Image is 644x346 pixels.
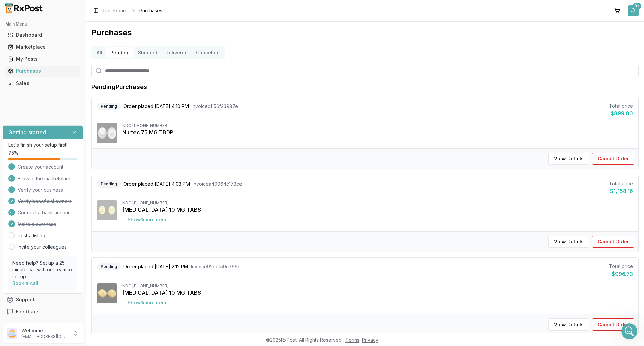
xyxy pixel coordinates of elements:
[134,47,161,58] button: Shipped
[3,66,83,77] button: Purchases
[5,156,129,172] div: JEFFREY says…
[123,181,190,187] span: Order placed [DATE] 4:03 PM
[3,42,83,52] button: Marketplace
[118,78,123,85] div: ok
[91,82,147,92] h1: Pending Purchases
[97,123,117,143] img: Nurtec 75 MG TBDP
[97,263,121,270] div: Pending
[112,74,129,89] div: ok
[5,128,129,148] div: JEFFREY says…
[8,150,18,156] span: 75 %
[5,77,80,89] a: Sales
[122,283,633,289] div: NDC: [PHONE_NUMBER]
[91,156,129,171] div: got them ty
[93,47,106,58] button: All
[8,80,77,87] div: Sales
[24,21,129,42] div: I only see 1 of the Breo 200 that she needs
[122,200,633,206] div: NDC: [PHONE_NUMBER]
[193,181,242,187] span: Invoice a40964c173ce
[122,214,171,226] button: Show1more item
[548,153,589,165] button: View Details
[122,123,633,128] div: NDC: [PHONE_NUMBER]
[12,260,73,280] p: Need help? Set up a 25 minute call with our team to set up.
[12,280,38,286] a: Book a call
[548,318,589,331] button: View Details
[5,192,110,213] div: I will let [PERSON_NAME] know when he get in
[3,294,83,306] button: Support
[106,47,134,58] button: Pending
[633,3,641,9] div: 9+
[42,172,129,187] div: looking for Trintillix 20mg please
[21,327,68,334] p: Welcome
[592,236,634,248] button: Cancel Order
[5,53,80,65] a: My Posts
[609,270,633,278] div: $996.73
[11,196,105,209] div: I will let [PERSON_NAME] know when he get in
[18,164,63,170] span: Create your account
[5,48,129,74] div: Manuel says…
[97,283,117,303] img: Farxiga 10 MG TABS
[621,323,637,339] iframe: Intercom live chat
[103,7,162,14] nav: breadcrumb
[33,8,65,15] p: Active 13h ago
[192,103,238,110] span: Invoice c1156f23987e
[96,160,123,167] div: got them ty
[123,103,189,110] span: Order placed [DATE] 4:10 PM
[592,153,634,165] button: Cancel Order
[161,47,192,58] button: Delivered
[5,192,129,218] div: Bobbie says…
[91,27,639,38] h1: Purchases
[5,21,80,27] h2: Main Menu
[18,232,45,239] a: Post a listing
[47,176,123,183] div: looking for Trintillix 20mg please
[5,147,129,156] div: [DATE]
[5,74,129,94] div: JEFFREY says…
[4,3,17,15] button: go back
[32,220,37,225] button: Upload attachment
[609,263,633,270] div: Total price
[5,65,80,77] a: Purchases
[191,263,241,270] span: Invoice 92bb159c766b
[5,48,110,69] div: I mightve found some but let me check how many they have
[18,175,72,182] span: Browse the marketplace
[18,221,56,228] span: Make a purchase
[19,4,30,14] img: Profile image for Manuel
[8,56,77,62] div: My Posts
[192,47,224,58] button: Cancelled
[8,142,77,148] p: Let's finish your setup first!
[97,103,121,110] div: Pending
[5,41,80,53] a: Marketplace
[592,318,634,331] button: Cancel Order
[97,180,121,188] div: Pending
[3,30,83,40] button: Dashboard
[122,297,171,309] button: Show1more item
[3,306,83,318] button: Feedback
[33,3,76,8] h1: [PERSON_NAME]
[8,128,46,136] h3: Getting started
[3,54,83,64] button: My Posts
[6,206,128,217] textarea: Message…
[628,5,639,16] button: 9+
[18,198,72,205] span: Verify beneficial owners
[118,3,130,15] div: Close
[21,334,68,339] p: [EMAIL_ADDRESS][DOMAIN_NAME]
[100,132,123,138] div: thank you
[5,94,110,122] div: was only able to get 1 x Breo 200 and 2 x 100mg for 15% of each they are in your cart
[609,180,633,187] div: Total price
[10,220,16,225] button: Emoji picker
[105,3,118,15] button: Home
[5,21,129,48] div: JEFFREY says…
[3,78,83,89] button: Sales
[18,187,63,193] span: Verify your business
[123,263,188,270] span: Order placed [DATE] 2:12 PM
[609,103,633,109] div: Total price
[7,328,17,339] img: User avatar
[18,209,72,216] span: Connect a bank account
[97,200,117,220] img: Jardiance 10 MG TABS
[21,220,26,225] button: Gif picker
